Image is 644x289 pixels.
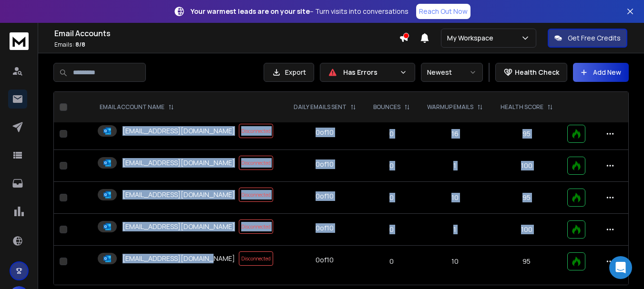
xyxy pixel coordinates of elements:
[548,29,627,48] button: Get Free Credits
[491,182,561,214] td: 95
[370,225,412,234] p: 0
[123,158,235,168] p: [EMAIL_ADDRESS][DOMAIN_NAME]
[239,156,273,170] span: Disconnected
[416,4,470,19] a: Reach Out Now
[421,63,483,82] button: Newest
[491,118,561,150] td: 95
[75,40,85,49] span: 8 / 8
[447,33,497,43] p: My Workspace
[609,256,632,279] div: Open Intercom Messenger
[419,182,492,214] td: 10
[501,103,543,111] p: HEALTH SCORE
[573,63,629,82] button: Add New
[316,223,334,233] div: 0 of 10
[370,257,412,266] p: 0
[10,32,29,50] img: logo
[191,7,409,16] p: – Turn visits into conversations
[373,103,400,111] p: BOUNCES
[495,63,567,82] button: Health Check
[491,246,561,278] td: 95
[239,251,273,266] span: Disconnected
[568,33,621,43] p: Get Free Credits
[491,214,561,246] td: 100
[370,161,412,170] p: 0
[419,7,468,16] p: Reach Out Now
[515,68,559,77] p: Health Check
[54,28,399,39] h1: Email Accounts
[419,150,492,182] td: 1
[491,150,561,182] td: 100
[54,41,399,49] p: Emails :
[370,193,412,202] p: 0
[264,63,314,82] button: Export
[343,68,396,77] p: Has Errors
[239,188,273,202] span: Disconnected
[123,254,235,263] p: [EMAIL_ADDRESS][DOMAIN_NAME]
[419,246,492,278] td: 10
[100,103,174,111] div: EMAIL ACCOUNT NAME
[239,219,273,234] span: Disconnected
[316,255,334,265] div: 0 of 10
[427,103,473,111] p: WARMUP EMAILS
[419,118,492,150] td: 16
[191,7,310,16] strong: Your warmest leads are on your site
[239,124,273,138] span: Disconnected
[316,191,334,201] div: 0 of 10
[316,128,334,137] div: 0 of 10
[419,214,492,246] td: 1
[316,159,334,169] div: 0 of 10
[294,103,347,111] p: DAILY EMAILS SENT
[123,190,235,199] p: [EMAIL_ADDRESS][DOMAIN_NAME]
[123,126,235,136] p: [EMAIL_ADDRESS][DOMAIN_NAME]
[370,129,412,139] p: 0
[123,222,235,231] p: [EMAIL_ADDRESS][DOMAIN_NAME]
